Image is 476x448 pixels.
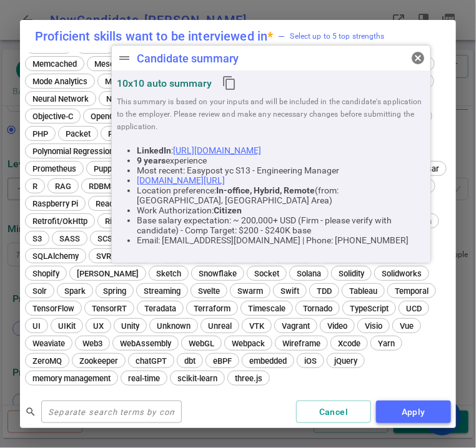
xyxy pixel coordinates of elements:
[117,321,144,331] span: Unity
[334,339,365,348] span: Xcode
[116,339,176,348] span: WebAssembly
[124,374,164,383] span: real-time
[209,356,236,366] span: eBPF
[84,182,120,191] span: RDBMS
[28,217,92,226] span: Retrofit/OkHttp
[312,286,336,296] span: TDD
[140,304,181,313] span: Teradata
[28,182,42,191] span: R
[41,402,182,422] input: Separate search terms by comma or space
[376,401,451,424] button: Apply
[51,182,76,191] span: RAG
[28,374,115,383] span: memory management
[184,339,219,348] span: WebGL
[91,199,121,208] span: React
[25,406,36,417] span: search
[28,112,77,121] span: Objective-C
[102,94,146,104] span: New Relic
[92,251,116,261] span: SVR
[360,321,387,331] span: Visio
[131,356,171,366] span: chatGPT
[99,286,131,296] span: Spring
[61,129,95,139] span: Packet
[75,356,122,366] span: Zookeeper
[377,269,426,278] span: Solidworks
[54,321,80,331] span: UIKit
[194,269,241,278] span: Snowflake
[245,356,291,366] span: embedded
[233,286,267,296] span: Swarm
[245,321,269,331] span: VTK
[250,269,284,278] span: Socket
[395,321,418,331] span: Vue
[152,321,195,331] span: Unknown
[152,269,186,278] span: Sketch
[90,59,123,69] span: Mesos
[279,30,285,42] div: —
[345,304,393,313] span: TypeScript
[300,356,321,366] span: iOS
[28,339,69,348] span: Weaviate
[35,30,274,42] label: Proficient skills want to be interviewed in
[323,321,352,331] span: Video
[93,234,122,243] span: SCSS
[28,286,51,296] span: Solr
[194,286,224,296] span: Svelte
[72,269,143,278] span: [PERSON_NAME]
[28,356,66,366] span: ZeroMQ
[244,304,290,313] span: Timescale
[173,374,222,383] span: scikit-learn
[28,129,52,139] span: PHP
[296,401,371,424] button: Cancel
[299,304,337,313] span: Tornado
[78,339,107,348] span: Web3
[334,269,369,278] span: Solidity
[279,30,385,42] span: Select up to 5 top strengths
[276,286,304,296] span: Swift
[227,339,269,348] span: Webpack
[139,286,185,296] span: Streaming
[189,304,235,313] span: Terraform
[374,339,399,348] span: Yarn
[231,374,267,383] span: three.js
[28,199,82,208] span: Raspberry Pi
[277,321,314,331] span: Vagrant
[89,321,108,331] span: UX
[28,234,46,243] span: S3
[28,269,64,278] span: Shopify
[101,77,144,86] span: MongoDB
[89,164,123,173] span: Puppet
[402,304,426,313] span: UCD
[330,356,362,366] span: jQuery
[28,94,93,104] span: Neural Network
[104,129,139,139] span: Pandas
[204,321,236,331] span: Unreal
[101,217,172,226] span: Ridge Regression
[28,77,92,86] span: Mode Analytics
[86,112,124,121] span: OpenCV
[180,356,200,366] span: dbt
[87,304,131,313] span: TensorRT
[28,164,81,173] span: Prometheus
[345,286,382,296] span: Tableau
[28,251,83,261] span: SQLAlchemy
[28,304,79,313] span: TensorFlow
[60,286,90,296] span: Spark
[390,286,433,296] span: Temporal
[28,321,45,331] span: UI
[28,59,81,69] span: Memcached
[278,339,325,348] span: Wireframe
[292,269,325,278] span: Solana
[55,234,84,243] span: SASS
[28,147,118,156] span: Polynomial Regression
